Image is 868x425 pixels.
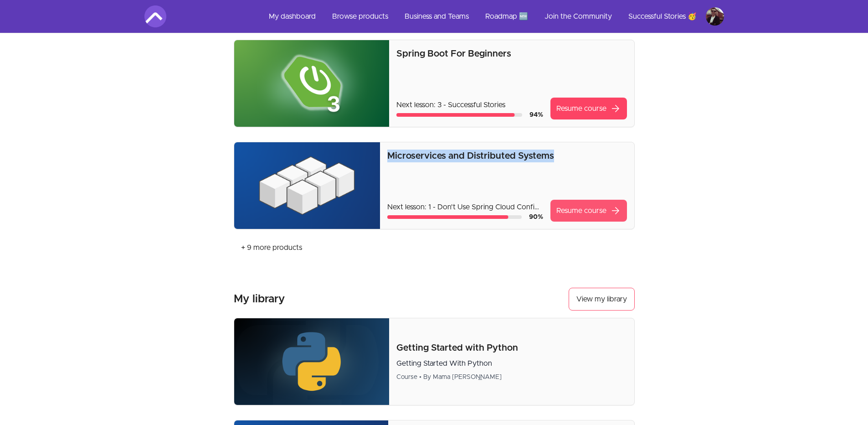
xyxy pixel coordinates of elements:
a: Product image for Getting Started with PythonGetting Started with PythonGetting Started With Pyth... [234,318,635,405]
a: Roadmap 🆕 [478,5,535,27]
a: My dashboard [262,5,323,27]
p: Microservices and Distributed Systems [387,150,627,162]
p: Getting Started With Python [396,358,627,369]
a: Business and Teams [397,5,476,27]
div: Course progress [387,215,522,219]
img: Amigoscode logo [144,5,166,27]
a: Successful Stories 🥳 [621,5,704,27]
div: Course • By Mama [PERSON_NAME] [396,373,627,382]
a: Resume coursearrow_forward [550,98,627,119]
p: Next lesson: 3 - Successful Stories [396,99,543,110]
img: Profile image for Vlad [706,7,724,26]
p: Getting Started with Python [396,342,627,354]
span: arrow_forward [610,103,621,114]
span: arrow_forward [610,205,621,216]
h3: My library [234,292,285,306]
a: Resume coursearrow_forward [550,200,627,222]
img: Product image for Microservices and Distributed Systems [234,142,380,229]
p: Next lesson: 1 - Don't Use Spring Cloud Config Server [387,202,543,212]
img: Product image for Getting Started with Python [234,318,390,405]
a: + 9 more products [234,237,309,259]
div: Course progress [396,113,522,117]
span: 90 % [529,214,543,220]
a: Browse products [325,5,395,27]
a: View my library [569,288,635,311]
nav: Main [262,5,724,27]
a: Join the Community [537,5,619,27]
img: Product image for Spring Boot For Beginners [234,40,390,127]
span: 94 % [529,112,543,118]
p: Spring Boot For Beginners [396,47,627,60]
